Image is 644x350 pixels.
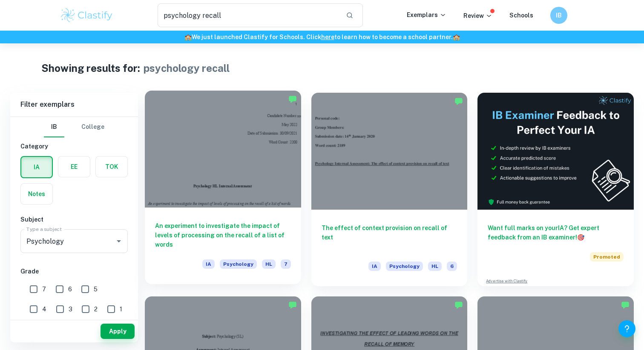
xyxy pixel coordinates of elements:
[113,235,125,247] button: Open
[368,262,381,271] span: IA
[454,301,463,309] img: Marked
[486,278,527,284] a: Advertise with Clastify
[463,11,492,20] p: Review
[42,285,46,294] span: 7
[44,117,104,137] div: Filter type choice
[21,184,52,204] button: Notes
[155,221,291,249] h6: An experiment to investigate the impact of levels of processing on the recall of a list of words
[20,267,128,276] h6: Grade
[554,11,564,20] h6: IB
[621,301,630,309] img: Marked
[220,259,257,269] span: Psychology
[69,304,72,314] span: 3
[577,234,584,241] span: 🎯
[477,93,634,286] a: Want full marks on yourIA? Get expert feedback from an IB examiner!PromotedAdvertise with Clastify
[262,259,276,269] span: HL
[288,95,297,103] img: Marked
[26,225,62,233] label: Type a subject
[454,97,463,105] img: Marked
[618,320,635,337] button: Help and Feedback
[386,262,423,271] span: Psychology
[202,259,215,269] span: IA
[447,262,457,271] span: 6
[120,304,122,314] span: 1
[321,34,334,40] a: here
[60,7,114,24] img: Clastify logo
[158,3,339,27] input: Search for any exemplars...
[311,93,468,286] a: The effect of context provision on recall of textIAPsychologyHL6
[145,93,301,286] a: An experiment to investigate the impact of levels of processing on the recall of a list of wordsI...
[2,32,642,42] h6: We just launched Clastify for Schools. Click to learn how to become a school partner.
[42,304,46,314] span: 4
[428,262,442,271] span: HL
[44,117,64,137] button: IB
[477,93,634,210] img: Thumbnail
[407,10,446,20] p: Exemplars
[20,142,128,151] h6: Category
[94,285,98,294] span: 5
[288,301,297,309] img: Marked
[10,93,138,117] h6: Filter exemplars
[81,117,104,137] button: College
[184,34,192,40] span: 🏫
[322,223,457,251] h6: The effect of context provision on recall of text
[21,157,52,177] button: IA
[144,60,230,76] h1: psychology recall
[58,157,90,177] button: EE
[94,304,98,314] span: 2
[96,157,127,177] button: TOK
[509,12,533,19] a: Schools
[20,215,128,224] h6: Subject
[68,285,72,294] span: 6
[41,60,140,76] h1: Showing results for:
[281,259,291,269] span: 7
[453,34,460,40] span: 🏫
[488,223,624,242] h6: Want full marks on your IA ? Get expert feedback from an IB examiner!
[101,324,135,339] button: Apply
[550,7,567,24] button: IB
[590,252,624,262] span: Promoted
